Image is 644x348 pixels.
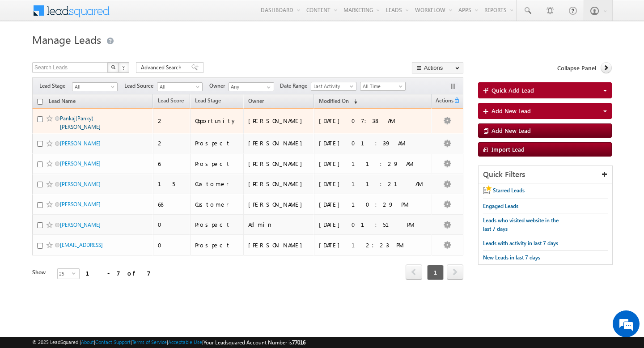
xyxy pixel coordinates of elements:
[157,83,200,91] span: All
[248,221,310,229] div: Admin
[60,221,101,228] a: [PERSON_NAME]
[81,339,94,345] a: About
[483,254,540,261] span: New Leads in last 7 days
[447,264,463,280] span: next
[406,265,422,280] a: prev
[60,140,101,147] a: [PERSON_NAME]
[124,82,157,90] span: Lead Source
[153,96,188,107] a: Lead Score
[557,64,596,72] span: Collapse Panel
[406,264,422,280] span: prev
[195,200,239,208] div: Customer
[195,180,239,188] div: Customer
[262,83,273,92] a: Show All Items
[72,271,79,275] span: select
[119,62,129,73] button: ?
[141,64,184,72] span: Advanced Search
[319,98,349,104] span: Modified On
[311,82,356,91] a: Last Activity
[248,160,310,168] div: [PERSON_NAME]
[427,265,444,280] span: 1
[158,200,186,208] div: 68
[491,127,531,134] span: Add New Lead
[248,180,310,188] div: [PERSON_NAME]
[350,98,357,105] span: (sorted descending)
[158,241,186,249] div: 0
[412,62,463,73] button: Actions
[60,181,101,187] a: [PERSON_NAME]
[111,65,115,69] img: Search
[60,160,101,167] a: [PERSON_NAME]
[195,221,239,229] div: Prospect
[360,82,403,90] span: All Time
[195,241,239,249] div: Prospect
[248,139,310,147] div: [PERSON_NAME]
[195,139,239,147] div: Prospect
[319,200,428,208] div: [DATE] 10:29 PM
[314,96,362,107] a: Modified On (sorted descending)
[491,145,525,153] span: Import Lead
[360,82,406,91] a: All Time
[319,139,428,147] div: [DATE] 01:39 AM
[319,117,428,125] div: [DATE] 07:38 AM
[158,180,186,188] div: 15
[493,187,525,194] span: Starred Leads
[248,117,310,125] div: [PERSON_NAME]
[479,166,612,183] div: Quick Filters
[157,82,203,91] a: All
[95,339,131,345] a: Contact Support
[132,339,167,345] a: Terms of Service
[158,117,186,125] div: 2
[292,339,305,346] span: 77016
[60,115,101,130] a: Pankaj(Panky) [PERSON_NAME]
[319,241,428,249] div: [DATE] 12:23 PM
[72,82,118,91] a: All
[248,200,310,208] div: [PERSON_NAME]
[86,268,151,278] div: 1 - 7 of 7
[483,217,559,232] span: Leads who visited website in the last 7 days
[60,201,101,208] a: [PERSON_NAME]
[158,97,184,104] span: Lead Score
[158,139,186,147] div: 2
[44,96,80,108] a: Lead Name
[195,117,239,125] div: Opportunity
[58,269,72,279] span: 25
[168,339,202,345] a: Acceptable Use
[60,242,103,248] a: [EMAIL_ADDRESS]
[158,221,186,229] div: 0
[203,339,305,346] span: Your Leadsquared Account Number is
[491,107,531,115] span: Add New Lead
[248,98,264,104] span: Owner
[32,268,50,276] div: Show
[195,97,221,104] span: Lead Stage
[37,99,43,105] input: Check all records
[191,96,225,107] a: Lead Stage
[280,82,311,90] span: Date Range
[72,83,115,91] span: All
[248,241,310,249] div: [PERSON_NAME]
[195,160,239,168] div: Prospect
[209,82,229,90] span: Owner
[491,86,534,94] span: Quick Add Lead
[483,240,558,246] span: Leads with activity in last 7 days
[319,160,428,168] div: [DATE] 11:29 AM
[483,203,518,209] span: Engaged Leads
[39,82,72,90] span: Lead Stage
[319,221,428,229] div: [DATE] 01:51 PM
[32,32,101,47] span: Manage Leads
[447,265,463,280] a: next
[311,82,354,90] span: Last Activity
[319,180,428,188] div: [DATE] 11:21 AM
[432,96,453,107] span: Actions
[122,64,126,71] span: ?
[32,338,305,347] span: © 2025 LeadSquared | | | | |
[229,82,274,91] input: Type to Search
[158,160,186,168] div: 6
